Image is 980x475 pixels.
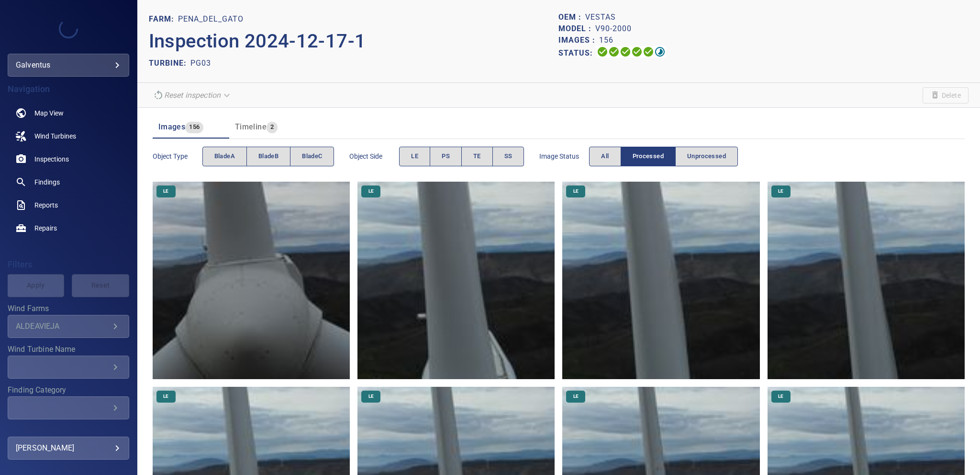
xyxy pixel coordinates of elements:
span: LE [568,393,584,400]
span: Images [158,122,185,131]
span: LE [411,151,418,162]
svg: Data Formatted 100% [608,46,620,58]
span: Inspections [34,154,69,164]
div: Unable to reset the inspection due to your user permissions [149,87,236,104]
svg: Uploading 100% [597,46,608,58]
button: PS [430,147,462,166]
p: TURBINE: [149,58,190,69]
span: bladeA [214,151,235,162]
span: Findings [34,177,60,187]
span: 156 [185,122,203,133]
span: Image Status [539,151,589,161]
p: Vestas [585,12,616,23]
p: PG03 [190,58,211,69]
a: findings noActive [8,171,129,194]
span: LE [363,393,379,400]
h4: Filters [8,260,129,269]
span: LE [568,188,584,195]
button: All [589,147,621,166]
div: objectType [202,147,334,166]
span: Unable to delete the inspection due to your user permissions [923,87,969,104]
div: imageStatus [589,147,738,166]
svg: Matching 100% [643,46,654,58]
span: 2 [267,122,278,133]
a: repairs noActive [8,217,129,240]
span: Object Side [349,151,399,161]
p: Model : [558,23,595,35]
span: LE [157,393,174,400]
label: Finding Category [8,386,129,394]
p: Status: [558,46,597,60]
a: map noActive [8,102,129,125]
span: Repairs [34,223,57,233]
p: FARM: [149,13,178,25]
span: LE [363,188,379,195]
span: Wind Turbines [34,131,76,141]
span: bladeC [302,151,322,162]
a: reports noActive [8,194,129,217]
p: Inspection 2024-12-17-1 [149,27,559,56]
span: Processed [633,151,664,162]
p: Images : [558,35,599,46]
div: Reset inspection [149,87,236,104]
div: galventus [16,58,121,73]
div: ALDEAVIEJA [16,322,110,331]
span: TE [473,151,481,162]
span: Object type [153,151,202,161]
button: Processed [621,147,676,166]
svg: ML Processing 100% [631,46,643,58]
button: LE [399,147,430,166]
p: V90-2000 [595,23,632,35]
button: bladeC [290,147,334,166]
button: TE [461,147,493,166]
p: Pena_del_Gato [178,13,244,25]
p: OEM : [558,12,585,23]
svg: Classification 94% [654,46,666,58]
span: LE [772,188,789,195]
div: objectSide [399,147,524,166]
span: SS [504,151,512,162]
button: Unprocessed [675,147,738,166]
svg: Selecting 100% [620,46,631,58]
h4: Navigation [8,84,129,94]
span: All [601,151,609,162]
div: [PERSON_NAME] [16,440,121,456]
span: Map View [34,108,64,118]
button: SS [492,147,524,166]
label: Wind Turbine Name [8,346,129,353]
a: windturbines noActive [8,125,129,148]
span: bladeB [258,151,278,162]
span: Reports [34,200,58,210]
span: PS [442,151,450,162]
span: LE [772,393,789,400]
p: 156 [599,35,613,46]
div: Wind Farms [8,315,129,338]
div: Finding Category [8,396,129,419]
span: Timeline [235,122,267,131]
span: Unprocessed [687,151,726,162]
div: Wind Turbine Name [8,356,129,379]
a: inspections noActive [8,148,129,171]
button: bladeA [202,147,247,166]
button: bladeB [246,147,290,166]
div: galventus [8,54,129,77]
em: Reset inspection [164,91,221,100]
label: Wind Farms [8,305,129,313]
span: LE [157,188,174,195]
